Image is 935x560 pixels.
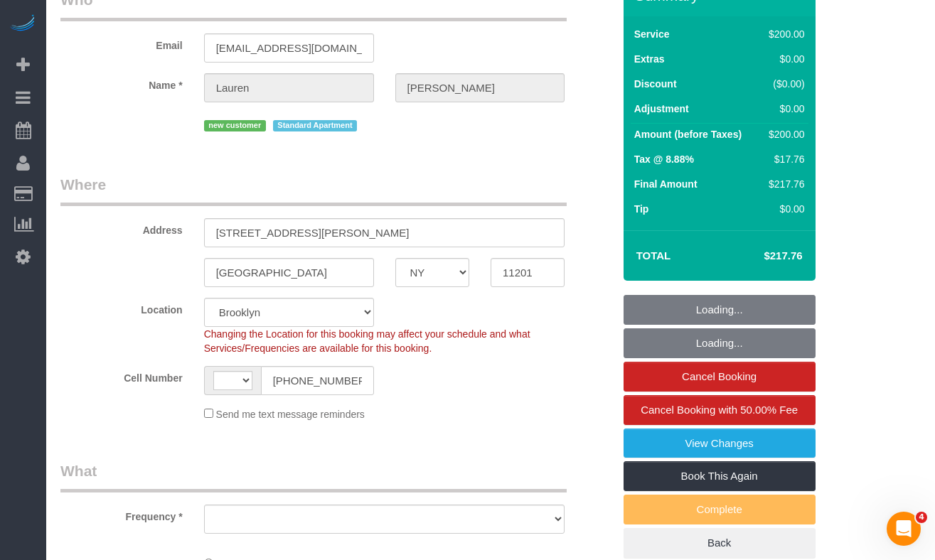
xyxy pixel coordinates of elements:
div: $217.76 [763,177,804,191]
label: Adjustment [634,102,689,116]
label: Frequency * [50,505,193,524]
input: Zip Code [491,258,565,287]
div: $0.00 [763,202,804,216]
label: Cell Number [50,366,193,385]
input: Cell Number [261,366,374,395]
iframe: Intercom live chat [887,512,921,546]
label: Final Amount [634,177,698,191]
div: $200.00 [763,27,804,41]
label: Tax @ 8.88% [634,152,694,166]
div: $200.00 [763,127,804,141]
a: Cancel Booking with 50.00% Fee [624,395,816,425]
legend: Where [60,174,567,206]
a: View Changes [624,429,816,458]
label: Service [634,27,670,41]
span: new customer [204,120,266,131]
label: Address [50,218,193,237]
label: Tip [634,202,649,216]
input: City [204,258,374,287]
legend: What [60,461,567,492]
div: ($0.00) [763,77,804,91]
label: Amount (before Taxes) [634,127,742,141]
img: Automaid Logo [9,14,37,34]
h4: $217.76 [721,250,802,262]
label: Email [50,33,193,53]
a: Book This Again [624,461,816,491]
strong: Total [636,249,671,262]
a: Cancel Booking [624,362,816,392]
label: Extras [634,52,665,66]
div: $0.00 [763,102,804,116]
div: $17.76 [763,152,804,166]
span: 4 [916,512,927,523]
span: Send me text message reminders [216,409,365,420]
input: Email [204,33,374,63]
a: Back [624,528,816,558]
span: Changing the Location for this booking may affect your schedule and what Services/Frequencies are... [204,328,530,354]
input: Last Name [395,73,565,102]
span: Cancel Booking with 50.00% Fee [641,404,798,416]
label: Name * [50,73,193,92]
label: Discount [634,77,677,91]
span: Standard Apartment [273,120,358,131]
input: First Name [204,73,374,102]
label: Location [50,298,193,317]
div: $0.00 [763,52,804,66]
